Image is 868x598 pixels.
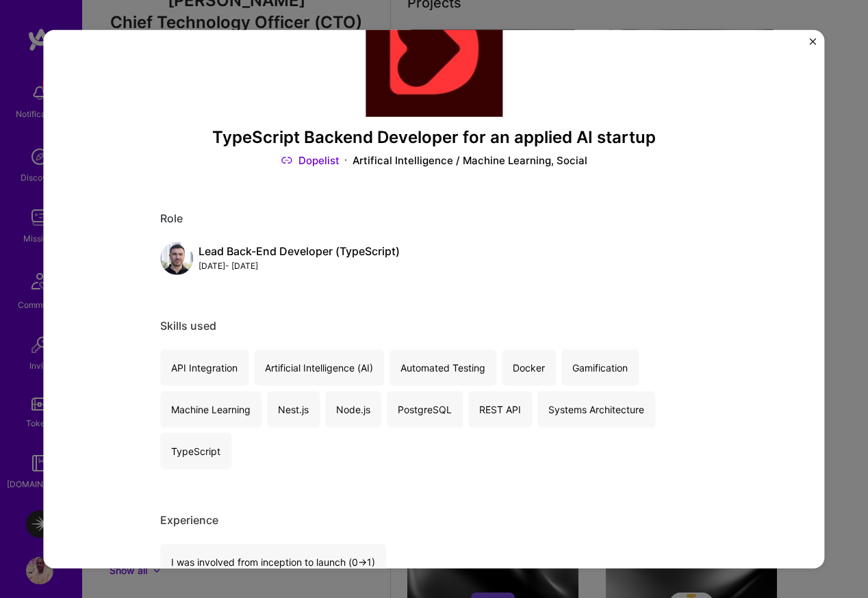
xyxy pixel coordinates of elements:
[537,391,655,428] div: Systems Architecture
[199,244,400,259] div: Lead Back-End Developer (TypeScript)
[160,391,261,428] div: Machine Learning
[160,128,708,148] h3: TypeScript Backend Developer for an applied AI startup
[160,211,708,226] div: Role
[502,350,556,386] div: Docker
[267,391,320,428] div: Nest.js
[468,391,532,428] div: REST API
[345,153,347,168] img: Dot
[387,391,463,428] div: PostgreSQL
[561,350,639,386] div: Gamification
[199,259,400,273] div: [DATE] - [DATE]
[160,544,386,580] div: I was involved from inception to launch (0 -> 1)
[160,513,708,528] div: Experience
[160,433,231,469] div: TypeScript
[325,391,381,428] div: Node.js
[160,350,248,386] div: API Integration
[160,319,708,333] div: Skills used
[353,153,587,168] div: Artifical Intelligence / Machine Learning, Social
[390,350,496,386] div: Automated Testing
[810,38,817,53] button: Close
[281,153,340,168] a: Dopelist
[254,350,384,386] div: Artificial Intelligence (AI)
[281,153,293,168] img: Link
